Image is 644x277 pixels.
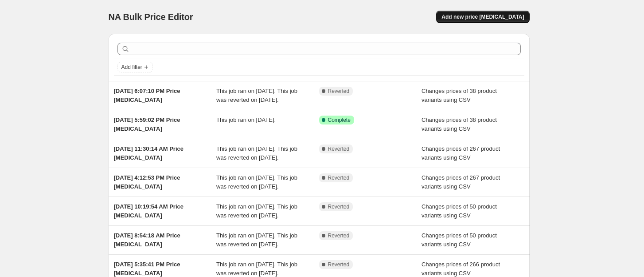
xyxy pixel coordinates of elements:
span: Reverted [328,88,350,95]
button: Add filter [117,62,153,72]
span: Reverted [328,174,350,181]
span: Changes prices of 50 product variants using CSV [422,203,497,219]
span: This job ran on [DATE]. This job was reverted on [DATE]. [216,261,297,277]
span: This job ran on [DATE]. This job was reverted on [DATE]. [216,174,297,190]
span: NA Bulk Price Editor [109,12,193,22]
span: [DATE] 10:19:54 AM Price [MEDICAL_DATA] [114,203,184,219]
span: Reverted [328,145,350,153]
span: Changes prices of 38 product variants using CSV [422,116,497,132]
span: Changes prices of 267 product variants using CSV [422,145,500,161]
span: This job ran on [DATE]. This job was reverted on [DATE]. [216,203,297,219]
span: [DATE] 11:30:14 AM Price [MEDICAL_DATA] [114,145,184,161]
span: [DATE] 6:07:10 PM Price [MEDICAL_DATA] [114,88,180,103]
span: [DATE] 5:35:41 PM Price [MEDICAL_DATA] [114,261,180,277]
span: This job ran on [DATE]. This job was reverted on [DATE]. [216,145,297,161]
span: [DATE] 8:54:18 AM Price [MEDICAL_DATA] [114,232,180,248]
span: [DATE] 4:12:53 PM Price [MEDICAL_DATA] [114,174,180,190]
span: This job ran on [DATE]. [216,116,276,123]
span: Reverted [328,203,350,210]
span: This job ran on [DATE]. This job was reverted on [DATE]. [216,232,297,248]
span: Changes prices of 267 product variants using CSV [422,174,500,190]
span: Reverted [328,261,350,268]
span: Complete [328,116,351,124]
span: Changes prices of 266 product variants using CSV [422,261,500,277]
span: This job ran on [DATE]. This job was reverted on [DATE]. [216,88,297,103]
span: Reverted [328,232,350,239]
span: [DATE] 5:59:02 PM Price [MEDICAL_DATA] [114,116,180,132]
button: Add new price [MEDICAL_DATA] [436,11,529,23]
span: Add filter [121,64,142,71]
span: Changes prices of 50 product variants using CSV [422,232,497,248]
span: Add new price [MEDICAL_DATA] [441,13,524,20]
span: Changes prices of 38 product variants using CSV [422,88,497,103]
